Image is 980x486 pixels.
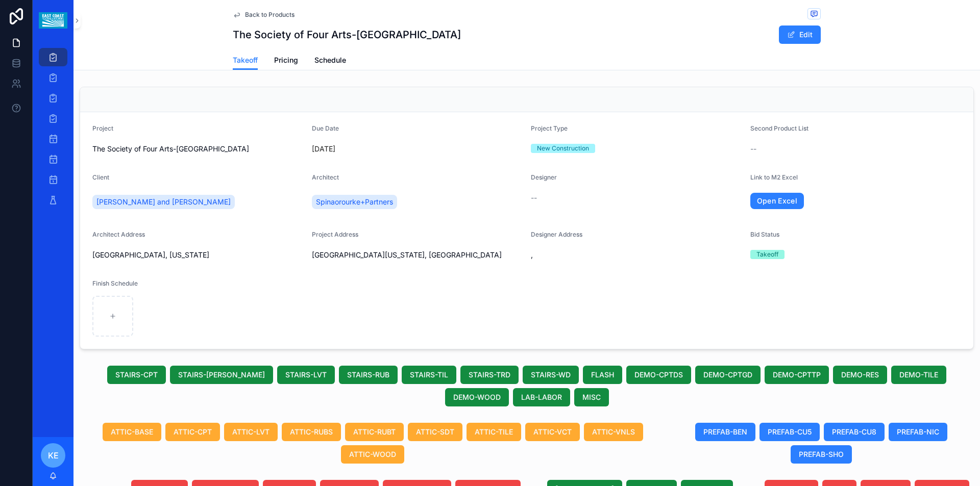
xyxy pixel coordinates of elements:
span: DEMO-CPTDS [634,370,683,380]
a: [PERSON_NAME] and [PERSON_NAME] [92,195,235,209]
span: STAIRS-CPT [115,370,158,380]
span: ATTIC-CPT [174,427,212,437]
span: Link to M2 Excel [750,173,798,181]
span: [GEOGRAPHIC_DATA][US_STATE], [GEOGRAPHIC_DATA] [312,250,523,260]
span: MISC [582,392,601,402]
span: DEMO-RES [841,370,879,380]
span: DEMO-TILE [899,370,938,380]
button: STAIRS-[PERSON_NAME] [170,366,273,384]
span: STAIRS-TRD [469,370,510,380]
button: MISC [574,388,609,406]
button: DEMO-CPTTP [765,366,829,384]
button: ATTIC-RUBS [282,423,341,441]
a: Schedule [314,51,346,71]
img: App logo [39,12,67,29]
span: Architect Address [92,231,145,238]
span: PREFAB-SHO [799,449,844,459]
span: Takeoff [233,55,258,65]
span: [GEOGRAPHIC_DATA], [US_STATE] [92,250,304,260]
button: FLASH [583,366,622,384]
button: STAIRS-RUB [339,366,398,384]
span: Designer [531,173,557,181]
button: ATTIC-RUBT [345,423,404,441]
span: The Society of Four Arts-[GEOGRAPHIC_DATA] [92,144,304,154]
span: Project Address [312,231,358,238]
span: , [531,250,742,260]
span: Project Type [531,124,568,132]
button: ATTIC-BASE [103,423,161,441]
span: Architect [312,173,339,181]
button: PREFAB-NIC [889,423,947,441]
div: New Construction [537,144,589,153]
span: Schedule [314,55,346,65]
button: STAIRS-LVT [277,366,335,384]
span: FLASH [591,370,614,380]
span: LAB-LABOR [521,392,562,402]
span: ATTIC-RUBT [353,427,396,437]
button: ATTIC-VCT [525,423,580,441]
span: PREFAB-BEN [703,427,747,437]
span: PREFAB-NIC [897,427,939,437]
span: STAIRS-[PERSON_NAME] [178,370,265,380]
span: ATTIC-RUBS [290,427,333,437]
span: STAIRS-RUB [347,370,389,380]
span: [PERSON_NAME] and [PERSON_NAME] [96,197,231,207]
span: ATTIC-BASE [111,427,153,437]
button: DEMO-CPTGD [695,366,761,384]
span: KE [48,449,59,462]
button: STAIRS-CPT [107,366,166,384]
button: PREFAB-CU8 [824,423,885,441]
span: DEMO-WOOD [453,392,501,402]
span: Spinaorourke+Partners [316,197,393,207]
div: Takeoff [756,250,778,259]
button: ATTIC-SDT [408,423,462,441]
a: Open Excel [750,193,804,209]
span: Client [92,173,109,181]
button: PREFAB-BEN [695,423,755,441]
span: Project [92,124,113,132]
button: ATTIC-TILE [467,423,521,441]
span: Designer Address [531,231,582,238]
span: Second Product List [750,124,808,132]
button: PREFAB-CU5 [759,423,820,441]
button: ATTIC-CPT [165,423,220,441]
button: ATTIC-LVT [224,423,278,441]
button: LAB-LABOR [513,388,570,406]
button: DEMO-WOOD [445,388,509,406]
span: DEMO-CPTTP [773,370,821,380]
span: -- [531,193,537,203]
a: Takeoff [233,51,258,70]
div: scrollable content [33,41,73,222]
button: DEMO-RES [833,366,887,384]
button: ATTIC-WOOD [341,445,404,464]
span: STAIRS-LVT [285,370,327,380]
button: DEMO-TILE [891,366,946,384]
span: ATTIC-VCT [533,427,572,437]
span: Bid Status [750,231,779,238]
span: DEMO-CPTGD [703,370,752,380]
button: STAIRS-TRD [460,366,519,384]
span: Finish Schedule [92,279,138,287]
p: [DATE] [312,144,335,154]
span: Due Date [312,124,339,132]
span: STAIRS-WD [531,370,571,380]
span: STAIRS-TIL [410,370,448,380]
h1: The Society of Four Arts-[GEOGRAPHIC_DATA] [233,28,461,42]
span: Back to Products [245,11,295,19]
span: ATTIC-WOOD [349,449,396,459]
span: ATTIC-TILE [475,427,513,437]
span: ATTIC-SDT [416,427,454,437]
span: PREFAB-CU8 [832,427,876,437]
button: STAIRS-WD [523,366,579,384]
button: DEMO-CPTDS [626,366,691,384]
span: ATTIC-LVT [232,427,269,437]
span: Pricing [274,55,298,65]
span: PREFAB-CU5 [768,427,812,437]
span: -- [750,144,756,154]
button: PREFAB-SHO [791,445,852,464]
button: STAIRS-TIL [402,366,456,384]
a: Spinaorourke+Partners [312,195,397,209]
span: ATTIC-VNLS [592,427,635,437]
a: Pricing [274,51,298,71]
button: Edit [779,25,821,44]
